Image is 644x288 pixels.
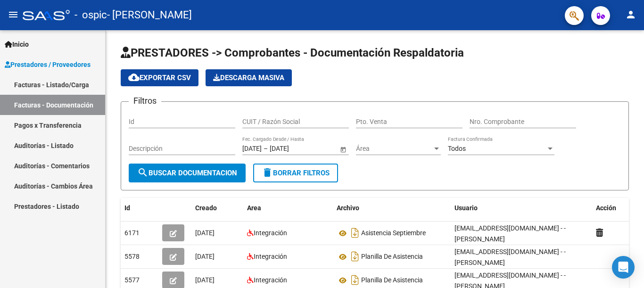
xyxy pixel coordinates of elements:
[361,253,423,261] span: Planilla De Asistencia
[137,169,237,177] span: Buscar Documentacion
[213,74,284,82] span: Descarga Masiva
[124,229,140,237] span: 6171
[264,145,268,153] span: –
[137,167,149,178] mat-icon: search
[253,164,338,182] button: Borrar Filtros
[454,248,566,266] span: [EMAIL_ADDRESS][DOMAIN_NAME] - - [PERSON_NAME]
[596,204,616,212] span: Acción
[195,204,217,212] span: Creado
[121,198,158,218] datatable-header-cell: Id
[242,145,262,153] input: Fecha inicio
[448,145,466,152] span: Todos
[128,72,140,83] mat-icon: cloud_download
[356,145,432,153] span: Área
[124,204,130,212] span: Id
[612,256,635,279] div: Open Intercom Messenger
[262,167,273,178] mat-icon: delete
[129,164,246,182] button: Buscar Documentacion
[454,224,566,243] span: [EMAIL_ADDRESS][DOMAIN_NAME] - - [PERSON_NAME]
[5,39,29,49] span: Inicio
[270,145,316,153] input: Fecha fin
[254,229,287,237] span: Integración
[121,46,464,59] span: PRESTADORES -> Comprobantes - Documentación Respaldatoria
[191,198,243,218] datatable-header-cell: Creado
[243,198,333,218] datatable-header-cell: Area
[254,253,287,260] span: Integración
[195,253,215,260] span: [DATE]
[349,249,361,264] i: Descargar documento
[333,198,451,218] datatable-header-cell: Archivo
[451,198,592,218] datatable-header-cell: Usuario
[361,277,423,284] span: Planilla De Asistencia
[254,276,287,284] span: Integración
[262,169,330,177] span: Borrar Filtros
[5,59,91,70] span: Prestadores / Proveedores
[349,272,361,288] i: Descargar documento
[206,69,292,86] button: Descarga Masiva
[247,204,261,212] span: Area
[124,276,140,284] span: 5577
[107,5,192,25] span: - [PERSON_NAME]
[124,253,140,260] span: 5578
[592,198,639,218] datatable-header-cell: Acción
[195,276,215,284] span: [DATE]
[349,225,361,240] i: Descargar documento
[8,9,19,20] mat-icon: menu
[338,144,348,154] button: Open calendar
[337,204,359,212] span: Archivo
[128,74,191,82] span: Exportar CSV
[625,9,636,20] mat-icon: person
[121,69,198,86] button: Exportar CSV
[195,229,215,237] span: [DATE]
[206,69,292,86] app-download-masive: Descarga masiva de comprobantes (adjuntos)
[361,230,426,237] span: Asistencia Septiembre
[454,204,478,212] span: Usuario
[129,94,161,107] h3: Filtros
[74,5,107,25] span: - ospic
